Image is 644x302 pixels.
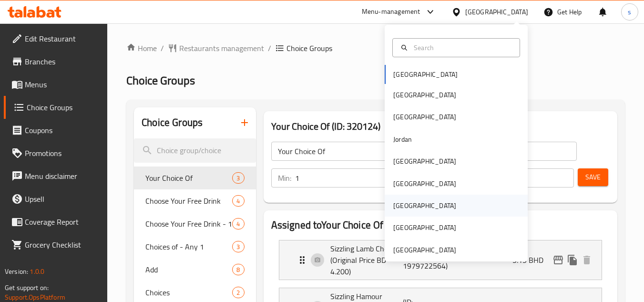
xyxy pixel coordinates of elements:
span: Choice Groups [27,102,100,113]
span: Coverage Report [25,216,100,228]
span: Choose Your Free Drink - 1 [145,218,232,229]
a: Upsell [4,187,108,210]
div: [GEOGRAPHIC_DATA] [393,178,456,189]
a: Restaurants management [168,42,264,54]
div: Choose Your Free Drink4 [134,189,256,212]
span: Add [145,264,232,275]
nav: breadcrumb [126,42,625,54]
a: Choice Groups [4,96,108,119]
div: Choices [232,218,244,229]
span: Branches [25,56,100,67]
span: Your Choice Of [145,172,232,184]
span: 8 [233,265,244,274]
div: Your Choice Of3 [134,167,256,189]
a: Menu disclaimer [4,165,108,187]
span: Menu disclaimer [25,170,100,182]
button: Save [578,168,608,186]
h3: Your Choice Of (ID: 320124) [271,119,610,134]
div: Choices [232,195,244,207]
span: Restaurants management [179,42,264,54]
div: Choices [232,241,244,252]
h2: Choice Groups [142,115,203,130]
div: [GEOGRAPHIC_DATA] [393,200,456,211]
span: Choice Groups [286,42,332,54]
span: Coupons [25,125,100,136]
a: Menus [4,73,108,96]
span: Upsell [25,193,100,205]
span: Get support on: [5,281,49,294]
span: Promotions [25,147,100,159]
div: Expand [279,240,602,280]
div: Add8 [134,258,256,281]
li: / [161,42,164,54]
li: / [268,42,271,54]
p: 3.15 BHD [512,254,551,266]
input: Search [410,42,514,53]
input: search [134,138,256,163]
button: duplicate [565,253,580,267]
div: Choices [232,287,244,298]
span: 4 [233,219,244,229]
span: Save [585,171,601,183]
span: 3 [233,174,244,183]
div: Choices [232,172,244,184]
div: [GEOGRAPHIC_DATA] [465,7,528,17]
a: Grocery Checklist [4,233,108,256]
p: (ID: 1979722564) [403,249,451,271]
button: delete [580,253,594,267]
p: Min: [278,172,291,184]
span: Grocery Checklist [25,239,100,250]
span: Choose Your Free Drink [145,195,232,207]
span: Choice Groups [126,70,195,91]
button: edit [551,253,565,267]
a: Edit Restaurant [4,27,108,50]
div: Choose Your Free Drink - 14 [134,212,256,235]
span: 2 [233,288,244,297]
a: Promotions [4,142,108,165]
span: 1.0.0 [30,265,44,278]
div: [GEOGRAPHIC_DATA] [393,90,456,100]
span: Edit Restaurant [25,33,100,44]
div: Jordan [393,134,412,145]
li: Expand [271,236,610,284]
span: s [628,7,631,17]
span: 3 [233,242,244,251]
div: [GEOGRAPHIC_DATA] [393,245,456,255]
h2: Assigned to Your Choice Of [271,218,610,232]
span: Menus [25,79,100,90]
div: [GEOGRAPHIC_DATA] [393,156,456,167]
a: Coupons [4,119,108,142]
div: [GEOGRAPHIC_DATA] [393,112,456,122]
span: Choices [145,287,232,298]
div: [GEOGRAPHIC_DATA] [393,222,456,233]
a: Coverage Report [4,210,108,233]
div: Choices [232,264,244,275]
p: Sizzling Lamb Chops (Original Price BD 4.200) [330,243,403,277]
span: 4 [233,197,244,206]
div: Menu-management [362,6,420,18]
a: Branches [4,50,108,73]
span: Choices of - Any 1 [145,241,232,252]
span: Version: [5,265,28,278]
a: Home [126,42,157,54]
div: Choices of - Any 13 [134,235,256,258]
